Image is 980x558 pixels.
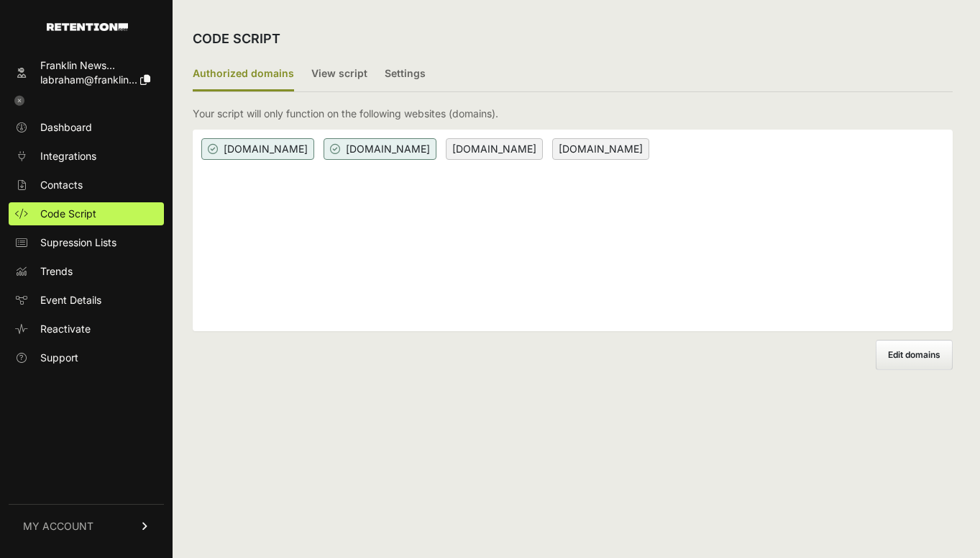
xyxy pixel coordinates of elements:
[9,260,164,283] a: Trends
[446,138,543,160] span: [DOMAIN_NAME]
[552,138,649,160] span: [DOMAIN_NAME]
[9,174,164,197] a: Contacts
[40,58,150,73] div: Franklin News...
[40,293,101,307] span: Event Details
[385,58,426,91] label: Settings
[9,231,164,254] a: Supression Lists
[324,138,436,160] span: [DOMAIN_NAME]
[40,235,116,250] span: Supression Lists
[40,322,91,336] span: Reactivate
[40,207,96,221] span: Code Script
[193,58,294,91] label: Authorized domains
[40,178,83,192] span: Contacts
[9,504,164,548] a: MY ACCOUNT
[193,29,280,49] h2: CODE SCRIPT
[47,23,128,31] img: Retention.com
[9,202,164,225] a: Code Script
[9,145,164,168] a: Integrations
[40,351,78,365] span: Support
[311,58,367,91] label: View script
[23,519,93,534] span: MY ACCOUNT
[9,346,164,369] a: Support
[9,318,164,341] a: Reactivate
[193,107,498,121] p: Your script will only function on the following websites (domains).
[40,120,92,135] span: Dashboard
[9,289,164,312] a: Event Details
[40,73,137,86] span: labraham@franklin...
[888,349,940,360] span: Edit domains
[40,149,96,163] span: Integrations
[40,264,73,279] span: Trends
[9,54,164,91] a: Franklin News... labraham@franklin...
[201,138,314,160] span: [DOMAIN_NAME]
[9,116,164,139] a: Dashboard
